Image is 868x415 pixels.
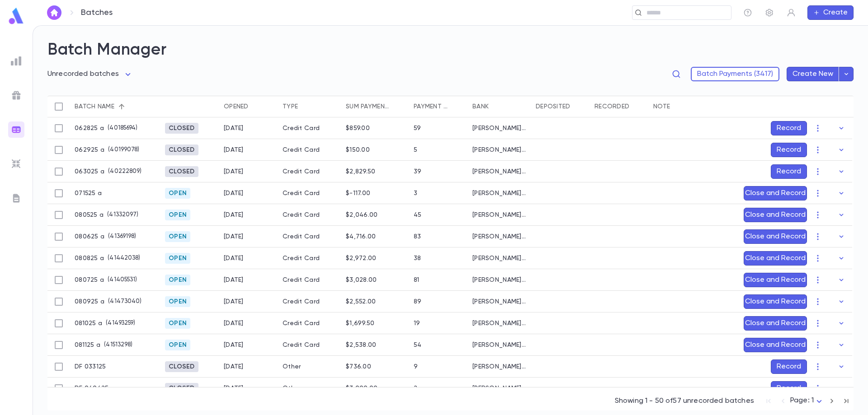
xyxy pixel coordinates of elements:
p: ( 40199078 ) [104,145,139,154]
div: Bank [472,96,489,117]
span: Open [165,233,190,240]
div: Opened [224,96,249,117]
div: 59 [414,125,421,132]
p: ( 41405531 ) [104,275,137,284]
div: 8/4/2025 [224,211,244,219]
div: Payment qty [414,96,449,117]
button: Close and Record [744,338,807,352]
div: 8/10/2025 [224,341,244,349]
div: Fulton 5163 [472,341,527,349]
span: Closed [165,385,198,392]
div: Sum payments [341,96,409,117]
button: Sort [629,99,644,114]
img: batches_gradient.0a22e14384a92aa4cd678275c0c39cc4.svg [11,124,22,135]
span: Open [165,341,190,349]
div: 8/10/2025 [224,320,244,327]
p: ( 40222809 ) [104,167,142,176]
div: 6/30/2025 [224,168,244,175]
div: 8/6/2025 [224,276,244,284]
button: Record [771,164,807,179]
div: Closed 7/3/2025 [165,123,198,134]
div: Fulton 5163 [472,276,527,284]
p: ( 41473040 ) [104,297,142,306]
div: Sum payments [346,96,390,117]
div: 83 [414,233,421,240]
div: Credit Card [278,226,341,247]
p: DF 033125 [75,363,106,370]
button: Close and Record [744,208,807,222]
div: $2,046.00 [346,211,378,219]
div: Fulton 5163 [472,168,527,175]
div: Credit Card [278,182,341,204]
div: 54 [414,341,422,349]
div: Deposited [536,96,571,117]
button: Close and Record [744,186,807,201]
button: Close and Record [744,251,807,266]
span: Closed [165,125,198,132]
div: 89 [414,298,422,305]
p: 062925 a [75,146,104,154]
p: ( 41513298 ) [100,340,132,350]
p: Batches [81,8,113,18]
div: $2,552.00 [346,298,376,305]
div: Credit Card [278,312,341,334]
div: 5 [414,146,417,154]
button: Sort [449,99,463,114]
div: Fulton 5163 [472,255,527,262]
div: Type [278,96,341,117]
button: Record [771,121,807,135]
div: Fulton 5163 [472,385,527,392]
p: DF 040425 [75,385,109,392]
div: Credit Card [278,139,341,161]
div: 6/29/2025 [224,146,244,154]
div: 39 [414,168,422,175]
div: Credit Card [278,269,341,291]
span: Page: 1 [790,397,814,404]
button: Sort [571,99,585,114]
div: $3,028.00 [346,276,377,284]
div: Payment qty [409,96,468,117]
div: Bank [468,96,531,117]
div: Closed 7/6/2025 [165,383,198,394]
div: $4,716.00 [346,233,376,240]
div: Deposited [531,96,590,117]
div: 9 [414,363,418,370]
button: Record [771,143,807,157]
div: $150.00 [346,146,370,154]
button: Sort [114,99,129,114]
div: $859.00 [346,125,370,132]
p: 063025 a [75,168,104,175]
div: 7/6/2025 [224,363,244,370]
span: Open [165,276,190,284]
p: ( 41332097 ) [104,210,138,219]
span: Closed [165,146,198,154]
p: 080725 a [75,276,104,284]
div: Fulton 5163 [472,320,527,327]
button: Create New [787,67,839,81]
div: 7/15/2025 [224,190,244,197]
button: Close and Record [744,229,807,244]
p: 080525 a [75,211,104,219]
div: $1,699.50 [346,320,375,327]
img: logo [7,7,25,25]
button: Close and Record [744,273,807,287]
div: $-117.00 [346,190,370,197]
div: Note [649,96,739,117]
span: Open [165,190,190,197]
div: $736.00 [346,363,371,370]
div: $2,972.00 [346,255,377,262]
span: Open [165,298,190,305]
button: Sort [390,99,405,114]
span: Closed [165,168,198,175]
p: ( 41493259 ) [102,319,135,328]
p: 071525 a [75,190,102,197]
div: Credit Card [278,204,341,226]
button: Close and Record [744,316,807,331]
span: Closed [165,363,198,370]
div: Fulton 5163 [472,363,527,370]
img: letters_grey.7941b92b52307dd3b8a917253454ce1c.svg [11,193,22,204]
div: Closed 7/6/2025 [165,361,198,372]
div: 8/9/2025 [224,298,244,305]
img: campaigns_grey.99e729a5f7ee94e3726e6486bddda8f1.svg [11,90,22,101]
p: 081125 a [75,341,100,349]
